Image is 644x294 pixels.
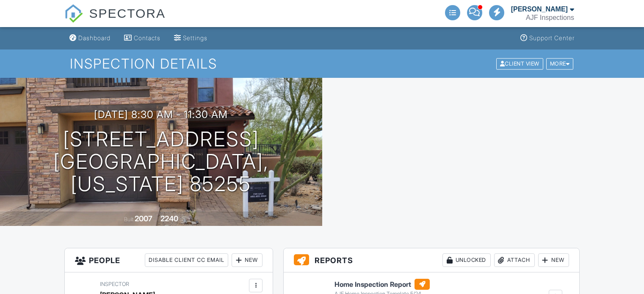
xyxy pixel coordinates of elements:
[526,14,574,22] div: AJF Inspections
[546,58,574,69] div: More
[517,30,578,46] a: Support Center
[160,214,178,223] div: 2240
[495,60,545,66] a: Client View
[135,214,152,223] div: 2007
[121,30,164,46] a: Contacts
[64,4,83,23] img: The Best Home Inspection Software - Spectora
[442,253,491,267] div: Unlocked
[134,34,160,41] div: Contacts
[334,279,430,290] h6: Home Inspection Report
[171,30,211,46] a: Settings
[183,34,207,41] div: Settings
[494,253,535,267] div: Attach
[65,248,273,272] h3: People
[94,109,228,120] h3: [DATE] 8:30 am - 11:30 am
[180,216,191,223] span: sq. ft.
[100,281,129,287] span: Inspector
[284,248,579,272] h3: Reports
[66,30,114,46] a: Dashboard
[538,253,569,267] div: New
[70,56,574,71] h1: Inspection Details
[232,253,263,267] div: New
[64,13,166,28] a: SPECTORA
[89,4,166,22] span: SPECTORA
[78,34,111,41] div: Dashboard
[529,34,575,41] div: Support Center
[145,253,228,267] div: Disable Client CC Email
[496,58,543,69] div: Client View
[511,5,568,14] div: [PERSON_NAME]
[124,216,133,223] span: Built
[14,128,309,195] h1: [STREET_ADDRESS] [GEOGRAPHIC_DATA], [US_STATE] 85255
